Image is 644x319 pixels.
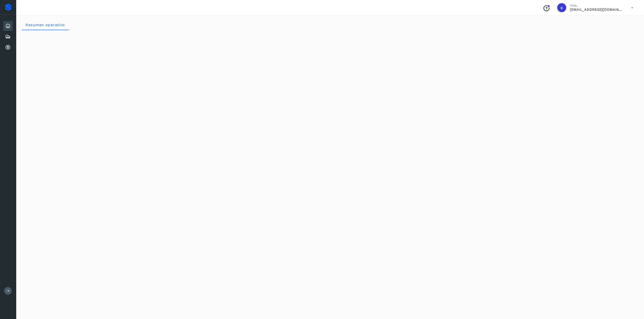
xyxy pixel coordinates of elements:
div: Inicio [3,21,13,31]
p: cuentas3@enlacesmet.com.mx [570,7,624,12]
div: Cuentas por cobrar [3,43,13,52]
span: Resumen operativo [25,23,65,27]
div: Embarques [3,32,13,42]
p: Hola, [570,4,624,7]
